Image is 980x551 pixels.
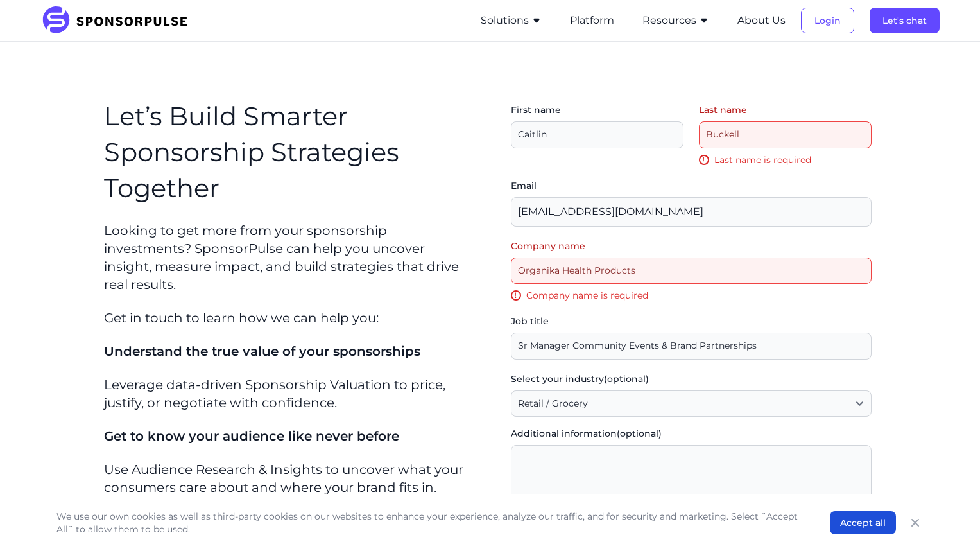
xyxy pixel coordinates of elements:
button: Let's chat [870,8,940,33]
a: Login [801,15,854,26]
button: Login [801,8,854,33]
button: Solutions [481,13,542,28]
span: ! [511,290,521,301]
label: Last name [699,103,872,116]
span: Last name is required [714,153,811,166]
img: SponsorPulse [41,6,197,35]
button: Accept all [830,511,896,534]
button: Close [906,514,924,532]
a: About Us [737,15,786,26]
button: Resources [642,13,709,28]
a: Platform [570,15,614,26]
label: Additional information (optional) [511,427,872,440]
span: Get to know your audience like never before [104,428,399,444]
a: Let's chat [870,15,940,26]
span: Understand the true value of your sponsorships [104,344,420,359]
p: Get in touch to learn how we can help you: [104,309,475,327]
button: Platform [570,13,614,28]
span: Company name is required [526,289,648,302]
span: ! [699,155,709,165]
iframe: Chat Widget [916,489,980,551]
label: Company name [511,240,872,252]
label: Job title [511,315,872,328]
p: Looking to get more from your sponsorship investments? SponsorPulse can help you uncover insight,... [104,222,475,293]
p: Leverage data-driven Sponsorship Valuation to price, justify, or negotiate with confidence. [104,376,475,412]
label: Email [511,179,872,192]
label: Select your industry (optional) [511,372,872,385]
h1: Let’s Build Smarter Sponsorship Strategies Together [104,98,475,206]
p: We use our own cookies as well as third-party cookies on our websites to enhance your experience,... [56,510,804,536]
label: First name [511,103,683,116]
button: About Us [737,13,786,28]
p: Use Audience Research & Insights to uncover what your consumers care about and where your brand f... [104,460,475,496]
